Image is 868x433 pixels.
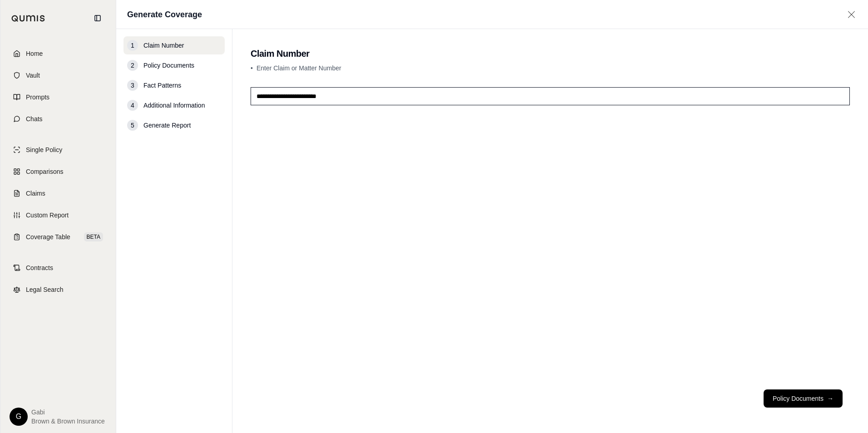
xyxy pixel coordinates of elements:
[127,100,138,111] div: 4
[31,408,105,417] span: Gabi
[26,114,43,123] span: Chats
[143,81,181,90] span: Fact Patterns
[26,263,53,272] span: Contracts
[6,109,110,129] a: Chats
[11,15,45,22] img: Qumis Logo
[143,41,184,50] span: Claim Number
[764,389,843,408] button: Policy Documents→
[6,44,110,64] a: Home
[6,258,110,278] a: Contracts
[127,120,138,131] div: 5
[143,61,194,70] span: Policy Documents
[127,80,138,91] div: 3
[6,227,110,247] a: Coverage TableBETA
[26,211,69,220] span: Custom Report
[26,167,63,176] span: Comparisons
[26,285,64,294] span: Legal Search
[6,280,110,300] a: Legal Search
[6,183,110,203] a: Claims
[6,65,110,85] a: Vault
[827,394,833,403] span: →
[6,87,110,107] a: Prompts
[26,93,49,102] span: Prompts
[84,232,103,241] span: BETA
[251,64,253,72] span: •
[6,162,110,182] a: Comparisons
[127,60,138,71] div: 2
[251,47,850,60] h2: Claim Number
[6,205,110,225] a: Custom Report
[10,408,28,426] div: G
[31,417,105,426] span: Brown & Brown Insurance
[90,11,105,25] button: Collapse sidebar
[127,8,202,21] h1: Generate Coverage
[6,140,110,160] a: Single Policy
[26,232,70,241] span: Coverage Table
[143,101,205,110] span: Additional Information
[26,49,43,58] span: Home
[127,40,138,51] div: 1
[143,121,191,130] span: Generate Report
[256,64,341,72] span: Enter Claim or Matter Number
[26,189,45,198] span: Claims
[26,71,40,80] span: Vault
[26,145,62,154] span: Single Policy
